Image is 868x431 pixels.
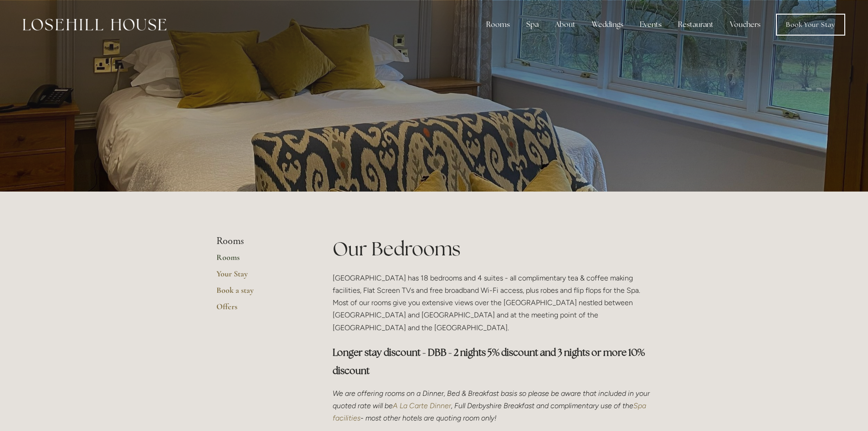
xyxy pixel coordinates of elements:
[23,19,166,31] img: Losehill House
[776,14,845,36] a: Book Your Stay
[519,16,546,34] div: Spa
[216,235,303,247] li: Rooms
[333,235,652,262] h1: Our Bedrooms
[216,252,303,269] a: Rooms
[333,272,652,334] p: [GEOGRAPHIC_DATA] has 18 bedrooms and 4 suites - all complimentary tea & coffee making facilities...
[451,401,633,410] em: , Full Derbyshire Breakfast and complimentary use of the
[216,301,303,318] a: Offers
[333,346,647,377] strong: Longer stay discount - DBB - 2 nights 5% discount and 3 nights or more 10% discount
[360,414,497,422] em: - most other hotels are quoting room only!
[216,269,303,285] a: Your Stay
[393,401,451,410] a: A La Carte Dinner
[632,16,669,34] div: Events
[723,16,768,34] a: Vouchers
[671,16,721,34] div: Restaurant
[548,16,583,34] div: About
[216,285,303,301] a: Book a stay
[333,389,652,410] em: We are offering rooms on a Dinner, Bed & Breakfast basis so please be aware that included in your...
[585,16,631,34] div: Weddings
[479,16,517,34] div: Rooms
